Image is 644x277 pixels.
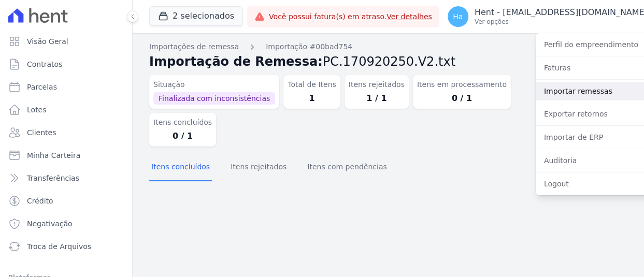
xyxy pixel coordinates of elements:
button: Itens rejeitados [228,154,289,181]
a: Visão Geral [4,31,128,52]
a: Negativação [4,213,128,234]
button: Itens concluídos [149,154,212,181]
span: Ha [453,13,463,20]
dd: 1 / 1 [349,92,405,105]
span: Lotes [27,105,47,115]
dt: Total de Itens [288,79,336,90]
span: Finalizada com inconsistências [153,92,275,105]
a: Lotes [4,99,128,120]
span: Parcelas [27,82,57,92]
a: Ver detalhes [387,12,432,21]
dd: 1 [288,92,336,105]
span: Você possui fatura(s) em atraso. [269,11,432,22]
dt: Itens concluídos [153,117,212,128]
a: Importações de remessa [149,41,239,52]
a: Importação #00bad754 [266,41,352,52]
dt: Itens rejeitados [349,79,405,90]
a: Minha Carteira [4,145,128,166]
span: Clientes [27,127,56,138]
a: Troca de Arquivos [4,236,128,257]
span: Contratos [27,59,62,69]
span: Negativação [27,218,73,229]
dt: Situação [153,79,275,90]
h2: Importação de Remessa: [149,52,627,71]
dd: 0 / 1 [153,130,212,142]
span: PC.170920250.V2.txt [323,54,455,69]
span: Troca de Arquivos [27,241,91,252]
span: Visão Geral [27,36,68,47]
button: 2 selecionados [149,6,243,26]
a: Crédito [4,191,128,211]
a: Transferências [4,168,128,188]
span: Crédito [27,196,53,206]
dt: Itens em processamento [417,79,507,90]
button: Itens com pendências [305,154,389,181]
a: Parcelas [4,77,128,97]
nav: Breadcrumb [149,41,627,52]
a: Contratos [4,54,128,75]
dd: 0 / 1 [417,92,507,105]
a: Clientes [4,122,128,143]
span: Transferências [27,173,79,183]
span: Minha Carteira [27,150,80,161]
